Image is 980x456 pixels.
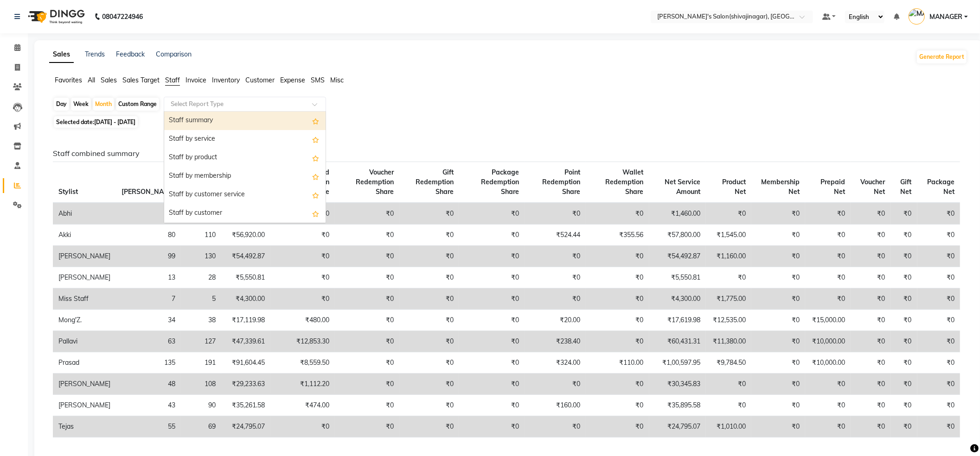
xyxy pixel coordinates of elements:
[805,267,851,288] td: ₹0
[399,374,459,395] td: ₹0
[330,76,344,84] span: Misc
[24,4,87,30] img: logo
[851,225,890,246] td: ₹0
[917,225,960,246] td: ₹0
[525,288,586,310] td: ₹0
[586,331,649,352] td: ₹0
[649,395,706,416] td: ₹35,895.58
[805,416,851,437] td: ₹0
[586,246,649,267] td: ₹0
[649,331,706,352] td: ₹60,431.31
[917,395,960,416] td: ₹0
[851,310,890,331] td: ₹0
[751,395,805,416] td: ₹0
[459,395,525,416] td: ₹0
[54,116,138,128] span: Selected date:
[245,76,275,84] span: Customer
[917,203,960,225] td: ₹0
[891,225,917,246] td: ₹0
[122,187,175,196] span: [PERSON_NAME]
[891,246,917,267] td: ₹0
[805,246,851,267] td: ₹0
[525,395,586,416] td: ₹160.00
[649,267,706,288] td: ₹5,550.81
[335,352,399,374] td: ₹0
[164,111,326,223] ng-dropdown-panel: Options list
[181,267,221,288] td: 28
[101,76,117,84] span: Sales
[649,310,706,331] td: ₹17,619.98
[805,352,851,374] td: ₹10,000.00
[820,178,845,196] span: Prepaid Net
[805,288,851,310] td: ₹0
[706,395,751,416] td: ₹0
[851,331,890,352] td: ₹0
[156,50,192,58] a: Comparison
[270,352,335,374] td: ₹8,559.50
[751,288,805,310] td: ₹0
[356,168,394,196] span: Voucher Redemption Share
[891,374,917,395] td: ₹0
[459,374,525,395] td: ₹0
[85,50,105,58] a: Trends
[53,310,116,331] td: Mong'Z.
[525,416,586,437] td: ₹0
[706,267,751,288] td: ₹0
[335,225,399,246] td: ₹0
[399,331,459,352] td: ₹0
[55,76,82,84] span: Favorites
[212,76,240,84] span: Inventory
[116,267,181,288] td: 13
[71,98,91,111] div: Week
[399,395,459,416] td: ₹0
[891,352,917,374] td: ₹0
[399,416,459,437] td: ₹0
[891,267,917,288] td: ₹0
[586,395,649,416] td: ₹0
[525,310,586,331] td: ₹20.00
[459,331,525,352] td: ₹0
[312,115,319,126] span: Add this report to Favorites List
[586,310,649,331] td: ₹0
[929,12,962,22] span: MANAGER
[221,267,270,288] td: ₹5,550.81
[891,331,917,352] td: ₹0
[116,98,159,111] div: Custom Range
[901,178,912,196] span: Gift Net
[525,352,586,374] td: ₹324.00
[751,246,805,267] td: ₹0
[221,288,270,310] td: ₹4,300.00
[164,112,326,130] div: Staff summary
[851,416,890,437] td: ₹0
[53,416,116,437] td: Tejas
[399,352,459,374] td: ₹0
[751,352,805,374] td: ₹0
[851,288,890,310] td: ₹0
[53,149,960,158] h6: Staff combined summary
[761,178,800,196] span: Membership Net
[917,310,960,331] td: ₹0
[909,8,925,25] img: MANAGER
[586,374,649,395] td: ₹0
[665,178,700,196] span: Net Service Amount
[335,374,399,395] td: ₹0
[165,76,180,84] span: Staff
[164,204,326,223] div: Staff by customer
[270,288,335,310] td: ₹0
[270,267,335,288] td: ₹0
[221,352,270,374] td: ₹91,604.45
[805,225,851,246] td: ₹0
[53,288,116,310] td: Miss Staff
[335,246,399,267] td: ₹0
[116,352,181,374] td: 135
[706,225,751,246] td: ₹1,545.00
[917,267,960,288] td: ₹0
[102,4,143,30] b: 08047224946
[917,50,967,63] button: Generate Report
[805,331,851,352] td: ₹10,000.00
[459,416,525,437] td: ₹0
[94,119,135,125] span: [DATE] - [DATE]
[927,178,954,196] span: Package Net
[181,416,221,437] td: 69
[312,171,319,182] span: Add this report to Favorites List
